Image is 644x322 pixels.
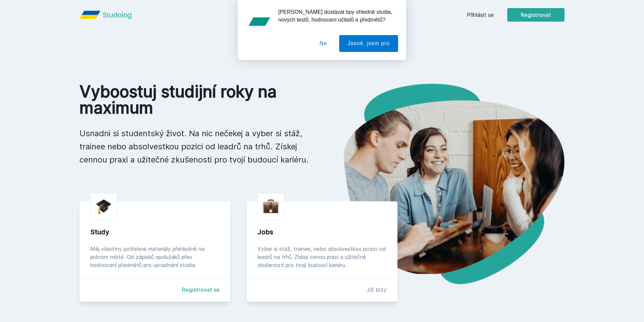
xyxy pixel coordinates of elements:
div: Study [90,227,220,237]
img: briefcase.png [263,198,279,215]
button: Ne [311,35,335,52]
img: graduation-cap.png [96,199,111,215]
button: Jasně, jsem pro [339,35,398,52]
p: Usnadni si studentský život. Na nic nečekej a vyber si stáž, trainee nebo absolvestkou pozici od ... [79,127,311,166]
img: notification icon [246,8,273,35]
div: Vyber si stáž, trainee, nebo absolvestkou pozici od leadrů na trhů. Získej cenou praxi a užitečné... [257,245,387,269]
div: [PERSON_NAME] dostávat tipy ohledně studia, nových testů, hodnocení učitelů a předmětů? [273,8,398,24]
div: Jobs [257,227,387,237]
a: Registrovat se [182,286,220,294]
h1: Vyboostuj studijní roky na maximum [79,84,311,116]
div: Měj všechny potřebné materiály přehledně na jednom místě. Od zápisků spolužáků přes hodnocení pře... [90,245,220,269]
img: hero.png [322,84,565,284]
div: Již brzy [367,286,387,294]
